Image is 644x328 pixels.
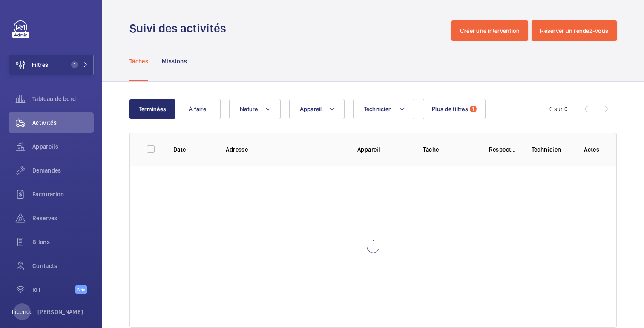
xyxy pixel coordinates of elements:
font: Technicien [532,146,561,153]
button: Réserver un rendez-vous [532,20,617,41]
font: Créer une intervention [460,27,520,34]
font: Missions [162,58,187,65]
font: 0 sur 0 [549,106,568,112]
font: Demandes [32,167,61,174]
font: Bêta [77,287,85,292]
font: Nature [240,106,258,112]
button: Filtres1 [9,55,94,75]
font: Appareil [300,106,322,112]
font: Bilans [32,239,50,245]
font: Appareil [357,146,380,153]
button: Nature [229,99,281,119]
font: Plus de filtres [432,106,468,112]
font: IoT [32,286,41,293]
font: Activités [32,119,57,126]
font: Appareils [32,143,58,150]
font: [PERSON_NAME] [37,308,83,315]
font: Facturation [32,191,64,198]
button: Créer une intervention [451,20,529,41]
font: Réserves [32,215,57,222]
font: À faire [189,106,206,112]
button: Terminées [129,99,175,119]
font: Tâches [129,58,148,65]
font: Terminées [139,106,166,112]
button: Appareil [289,99,345,119]
font: 1 [74,62,76,68]
button: Technicien [353,99,415,119]
font: Filtres [32,61,48,68]
button: À faire [175,99,221,119]
button: Plus de filtres1 [423,99,486,119]
font: Tableau de bord [32,95,76,102]
font: Contacts [32,262,57,269]
font: Respecter le délai [489,146,538,153]
font: Technicien [364,106,392,112]
font: 1 [472,106,474,112]
font: Tâche [423,146,439,153]
font: Actes [584,146,599,153]
font: Licence [12,308,32,315]
font: Suivi des activités [129,21,226,35]
font: Date [173,146,186,153]
font: Adresse [226,146,247,153]
font: Réserver un rendez-vous [540,27,608,34]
